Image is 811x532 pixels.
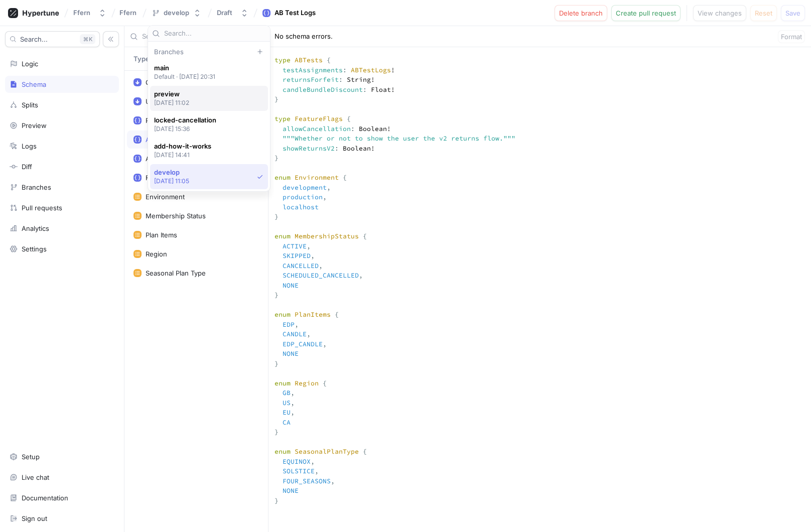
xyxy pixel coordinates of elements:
p: [DATE] 15:36 [154,124,216,133]
span: main [154,64,216,72]
div: Ffern [73,9,90,17]
span: Save [785,10,800,16]
button: Delete branch [555,5,607,21]
div: develop [164,9,189,17]
p: [DATE] 14:41 [154,151,211,159]
div: Logic [22,60,38,68]
div: Documentation [22,494,68,502]
div: Schema [22,80,46,88]
div: No schema errors. [275,32,333,42]
span: add-how-it-works [154,142,211,151]
div: Plan Items [146,231,177,239]
span: Reset [755,10,772,16]
button: Search...K [5,31,100,47]
button: View changes [693,5,746,21]
div: Setup [22,453,40,461]
div: Branches [22,183,51,191]
div: Logs [22,142,37,150]
div: Region [146,250,167,258]
div: Diff [22,163,32,171]
span: develop [154,168,190,177]
span: Ffern [119,9,137,16]
div: Branches [150,48,268,56]
div: Sign out [22,514,47,522]
span: preview [154,90,190,98]
button: Create pull request [611,5,681,21]
p: Type: [133,56,152,62]
span: Format [781,34,802,40]
div: Preview [22,121,47,129]
button: Draft [213,5,252,21]
p: Default ‧ [DATE] 20:31 [154,72,216,81]
button: Ffern [69,5,110,21]
button: Type: All [130,51,175,67]
p: [DATE] 11:02 [154,98,190,107]
div: Seasonal Plan Type [146,269,206,277]
div: Draft [217,9,232,17]
a: Documentation [5,489,119,506]
div: Settings [22,245,47,253]
button: Format [778,30,805,43]
span: locked-cancellation [154,116,216,124]
span: Create pull request [616,10,676,16]
p: [DATE] 11:05 [154,177,190,185]
span: Delete branch [559,10,603,16]
span: Search... [20,36,48,42]
div: Analytics [22,224,49,232]
button: Save [781,5,805,21]
span: View changes [698,10,742,16]
div: Pull requests [22,204,62,212]
div: Splits [22,101,38,109]
div: AB Test Logs [275,8,316,18]
button: Reset [750,5,777,21]
div: K [80,34,95,44]
div: Membership Status [146,212,206,220]
button: develop [148,5,205,21]
input: Search... [164,29,266,39]
div: Live chat [22,473,49,481]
